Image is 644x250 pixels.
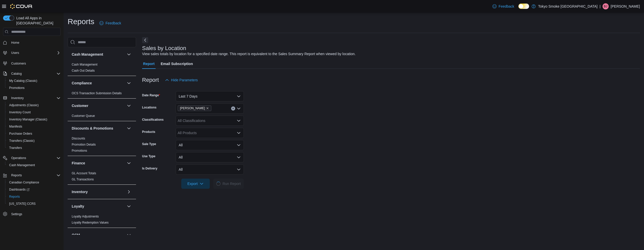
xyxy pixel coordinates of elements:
a: Dashboards [5,186,63,193]
span: [US_STATE] CCRS [9,202,36,206]
span: GL Account Totals [72,171,96,175]
label: Products [142,130,155,134]
a: Discounts [72,137,85,140]
a: Customer Queue [72,114,95,118]
span: Home [11,41,19,45]
span: Settings [11,212,22,216]
h3: Inventory [72,189,88,194]
button: Discounts & Promotions [72,126,125,131]
a: Feedback [490,1,516,11]
span: Inventory [9,95,61,101]
button: Promotions [5,84,63,91]
a: GL Transactions [72,178,94,181]
span: Transfers (Classic) [9,139,35,143]
h3: Cash Management [72,52,103,57]
span: Email Subscription [161,59,193,69]
a: Purchase Orders [7,131,34,137]
a: Cash Management [72,63,97,66]
button: Finance [72,161,125,166]
button: Reports [9,172,24,178]
label: Sale Type [142,142,156,146]
button: All [176,152,244,162]
button: Settings [1,210,63,218]
span: Loyalty Redemption Values [72,221,109,225]
h3: Customer [72,103,88,108]
h3: Report [142,77,159,83]
button: Customer [126,103,132,109]
button: Users [9,50,21,56]
span: Hide Parameters [171,77,198,83]
button: Reports [1,172,63,179]
span: Promotions [9,86,25,90]
label: Date Range [142,93,160,97]
a: Inventory Count [7,109,33,115]
nav: Complex example [3,37,61,231]
div: Loyalty [68,213,136,228]
span: My Catalog (Classic) [7,78,61,84]
span: Purchase Orders [9,132,32,136]
button: Inventory [126,189,132,195]
button: LoadingRun Report [213,179,244,189]
span: Cash Out Details [72,69,95,73]
div: Customer [68,113,136,121]
h3: Loyalty [72,204,84,209]
span: Dark Mode [518,9,519,9]
span: Loading [216,182,220,186]
span: Settings [9,211,61,217]
label: Classifications [142,118,164,122]
button: Last 7 Days [176,91,244,101]
a: Reports [7,194,22,200]
span: Inventory Manager (Classic) [9,117,47,121]
label: Locations [142,105,157,110]
h3: Finance [72,161,85,166]
span: Customers [9,60,61,66]
a: Settings [9,211,24,217]
span: Reports [9,195,20,199]
button: Hide Parameters [163,75,200,85]
button: Inventory [72,189,125,194]
a: Manifests [7,123,24,130]
span: Operations [11,156,26,160]
button: [US_STATE] CCRS [5,200,63,207]
button: Catalog [1,70,63,77]
button: Cash Management [126,51,132,57]
button: Customers [1,59,63,67]
p: [PERSON_NAME] [611,3,640,9]
span: Manifests [7,123,61,130]
button: Transfers [5,144,63,151]
a: Cash Management [7,162,37,168]
span: Adjustments (Classic) [9,103,39,107]
button: Compliance [126,80,132,86]
button: Finance [126,160,132,166]
div: Finance [68,170,136,184]
span: Reports [7,194,61,200]
span: Run Report [222,181,241,186]
span: Customers [11,61,26,66]
span: Manifests [9,124,22,129]
button: Inventory [9,95,26,101]
span: Export [184,179,207,189]
span: Transfers [9,146,22,150]
a: Loyalty Adjustments [72,215,99,218]
span: Users [11,51,19,55]
a: Loyalty Redemption Values [72,221,109,224]
button: Remove Milton from selection in this group [206,107,209,110]
button: Home [1,39,63,46]
p: | [600,3,601,9]
a: My Catalog (Classic) [7,78,39,84]
button: Catalog [9,71,24,77]
span: Users [9,50,61,56]
span: Reports [11,173,22,177]
h1: Reports [68,17,94,27]
span: Washington CCRS [7,201,61,207]
a: Transfers (Classic) [7,138,37,144]
a: Adjustments (Classic) [7,102,41,108]
a: Feedback [97,18,123,28]
a: Home [9,40,21,46]
button: Manifests [5,123,63,130]
span: My Catalog (Classic) [9,79,37,83]
button: Open list of options [237,106,241,111]
a: Promotions [72,149,87,152]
